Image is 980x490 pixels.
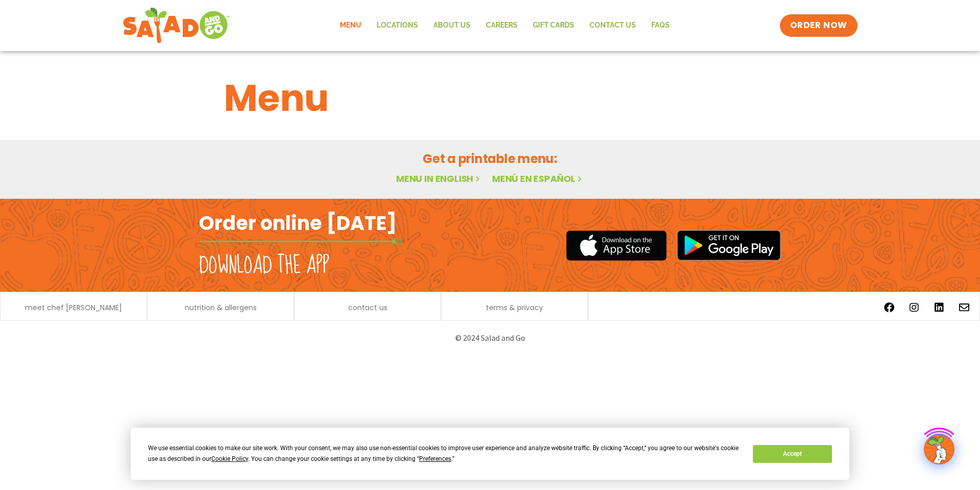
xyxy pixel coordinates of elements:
span: Cookie Policy [211,455,248,462]
a: Menu [332,14,369,37]
a: contact us [348,304,387,311]
div: We use essential cookies to make our site work. With your consent, we may also use non-essential ... [148,443,741,464]
a: terms & privacy [486,304,543,311]
h1: Menu [224,71,756,126]
a: Menú en español [492,172,584,185]
a: Menu in English [396,172,482,185]
nav: Menu [332,14,677,37]
img: new-SAG-logo-768×292 [122,5,230,46]
img: appstore [566,229,667,262]
a: GIFT CARDS [525,14,582,37]
a: ORDER NOW [780,14,857,37]
a: FAQs [644,14,677,37]
a: nutrition & allergens [185,304,257,311]
span: Preferences [419,455,451,462]
p: © 2024 Salad and Go [204,331,776,345]
img: google_play [677,230,781,261]
a: About Us [426,14,478,37]
h2: Download the app [199,251,329,280]
a: meet chef [PERSON_NAME] [25,304,122,311]
button: Accept [753,445,831,463]
h2: Order online [DATE] [199,211,397,236]
a: Locations [369,14,426,37]
h2: Get a printable menu: [224,150,756,168]
div: Cookie Consent Prompt [131,428,849,480]
img: fork [199,239,403,244]
a: Careers [478,14,525,37]
span: ORDER NOW [790,19,847,32]
a: Contact Us [582,14,644,37]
